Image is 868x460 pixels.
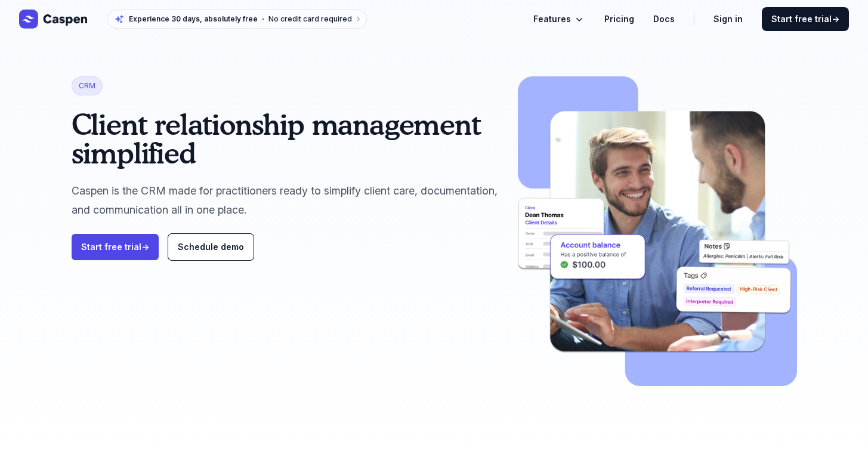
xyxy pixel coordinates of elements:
[72,234,159,260] a: Start free trial
[832,14,839,24] span: →
[653,12,675,26] a: Docs
[771,13,839,25] span: Start free trial
[72,110,499,167] h1: Client relationship management simplified
[129,14,258,24] span: Experience 30 days, absolutely free
[533,12,585,26] button: Features
[713,12,743,26] a: Sign in
[168,234,254,260] a: Schedule demo
[141,242,149,252] span: →
[72,181,499,220] p: Caspen is the CRM made for practitioners ready to simplify client care, documentation, and commun...
[533,12,571,26] span: Features
[762,7,849,31] a: Start free trial
[72,76,103,95] span: CRM
[268,14,352,23] span: No credit card required
[518,76,796,386] img: crm.png
[178,242,244,252] span: Schedule demo
[107,10,367,29] a: Experience 30 days, absolutely freeNo credit card required
[604,12,634,26] a: Pricing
